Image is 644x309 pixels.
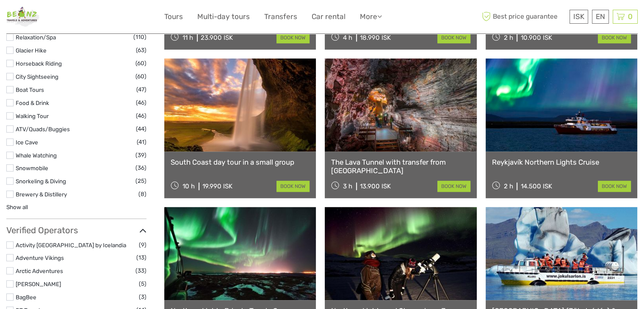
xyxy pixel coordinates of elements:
[520,182,552,190] div: 14.500 ISK
[16,254,64,261] a: Adventure Vikings
[16,34,56,41] a: Relaxation/Spa
[97,13,108,23] button: Open LiveChat chat widget
[16,60,62,67] a: Horseback Riding
[480,10,567,24] span: Best price guarantee
[6,204,28,210] a: Show all
[492,158,631,166] a: Reykjavík Northern Lights Cruise
[136,45,146,55] span: (63)
[276,32,310,43] a: book now
[503,34,513,41] span: 2 h
[437,181,470,192] a: book now
[598,181,631,192] a: book now
[202,182,232,190] div: 19.990 ISK
[182,182,195,190] span: 10 h
[139,240,146,250] span: (9)
[201,34,233,41] div: 23.900 ISK
[264,11,297,23] a: Transfers
[136,85,146,94] span: (47)
[138,189,146,199] span: (8)
[6,6,40,27] img: 1598-dd87be38-8058-414b-8777-4cf53ab65514_logo_small.jpg
[312,11,345,23] a: Car rental
[276,181,310,192] a: book now
[598,32,631,43] a: book now
[139,279,146,289] span: (5)
[573,12,584,21] span: ISK
[6,225,146,235] h3: Verified Operators
[136,111,146,121] span: (46)
[135,58,146,68] span: (60)
[171,158,310,166] a: South Coast day tour in a small group
[627,12,634,21] span: 0
[520,34,552,41] div: 10.900 ISK
[197,11,250,23] a: Multi-day tours
[592,10,609,24] div: EN
[437,32,470,43] a: book now
[182,34,193,41] span: 11 h
[16,139,38,146] a: Ice Cave
[139,292,146,302] span: (3)
[16,73,58,80] a: City Sightseeing
[16,86,44,93] a: Boat Tours
[16,294,36,301] a: BagBee
[133,32,146,42] span: (110)
[16,281,61,287] a: [PERSON_NAME]
[360,34,391,41] div: 18.990 ISK
[503,182,513,190] span: 2 h
[331,158,470,175] a: The Lava Tunnel with transfer from [GEOGRAPHIC_DATA]
[135,163,146,173] span: (36)
[360,182,391,190] div: 13.900 ISK
[360,11,382,23] a: More
[16,152,57,159] a: Whale Watching
[136,98,146,108] span: (46)
[136,124,146,134] span: (44)
[16,113,49,119] a: Walking Tour
[137,137,146,147] span: (41)
[16,178,66,185] a: Snorkeling & Diving
[343,34,352,41] span: 4 h
[16,99,49,106] a: Food & Drink
[135,150,146,160] span: (39)
[135,72,146,81] span: (60)
[12,15,96,22] p: We're away right now. Please check back later!
[16,126,70,132] a: ATV/Quads/Buggies
[136,253,146,262] span: (13)
[135,176,146,186] span: (25)
[16,191,67,198] a: Brewery & Distillery
[16,268,63,274] a: Arctic Adventures
[135,266,146,276] span: (33)
[16,165,48,171] a: Snowmobile
[16,242,126,248] a: Activity [GEOGRAPHIC_DATA] by Icelandia
[16,47,47,54] a: Glacier Hike
[343,182,352,190] span: 3 h
[164,11,183,23] a: Tours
